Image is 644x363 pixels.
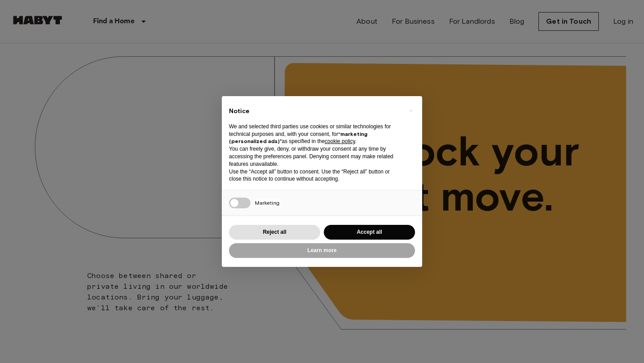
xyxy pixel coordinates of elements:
h2: Notice [229,107,401,116]
button: Accept all [324,225,415,240]
button: Learn more [229,243,415,258]
p: Use the “Accept all” button to consent. Use the “Reject all” button or close this notice to conti... [229,168,401,183]
p: You can freely give, deny, or withdraw your consent at any time by accessing the preferences pane... [229,145,401,168]
p: We and selected third parties use cookies or similar technologies for technical purposes and, wit... [229,123,401,145]
button: Reject all [229,225,320,240]
span: × [409,105,412,116]
button: Close this notice [403,103,418,118]
strong: “marketing (personalized ads)” [229,131,368,145]
a: cookie policy [325,138,355,144]
span: Marketing [255,199,280,206]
